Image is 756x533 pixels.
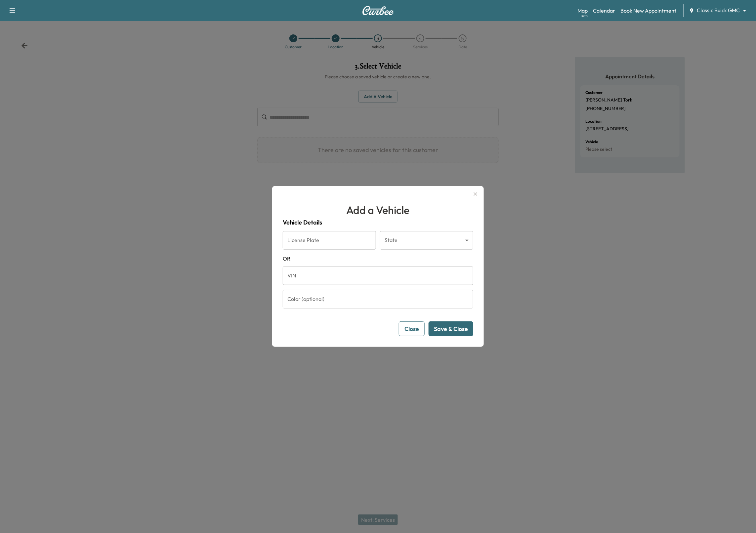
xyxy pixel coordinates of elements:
img: Curbee Logo [362,6,394,15]
span: OR [283,255,473,263]
span: Classic Buick GMC [697,7,740,14]
button: Save & Close [429,321,473,336]
button: Close [399,321,425,336]
a: Book New Appointment [621,7,677,15]
a: Calendar [593,7,615,15]
h4: Vehicle Details [283,218,473,227]
h1: Add a Vehicle [283,202,473,218]
a: MapBeta [578,7,588,15]
div: Beta [581,14,588,19]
